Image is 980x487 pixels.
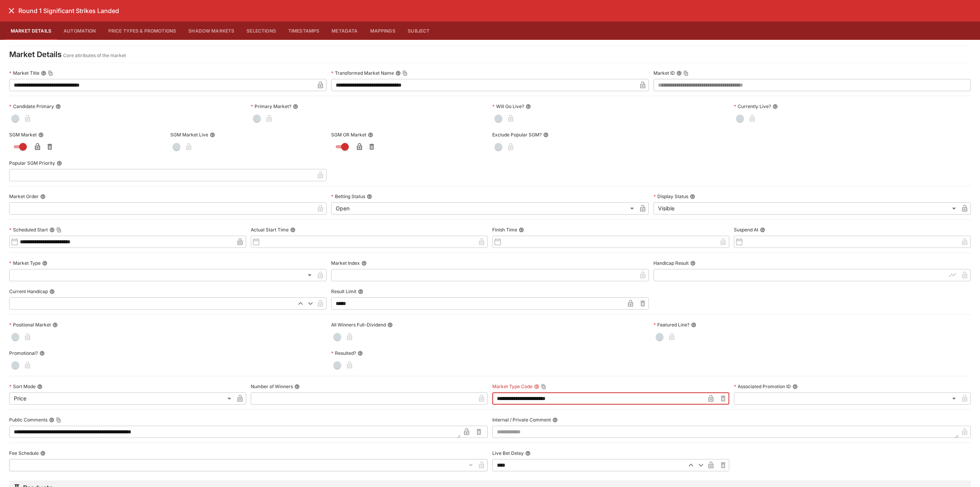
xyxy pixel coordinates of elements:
[534,384,539,389] button: Market Type CodeCopy To Clipboard
[331,202,636,215] div: Open
[525,451,531,456] button: Live Bet Delay
[402,21,436,40] button: Subject
[526,104,531,109] button: Will Go Live?
[18,7,119,15] h6: Round 1 Significant Strikes Landed
[5,4,18,18] button: close
[402,71,408,76] button: Copy To Clipboard
[40,451,46,456] button: Fee Schedule
[5,21,57,40] button: Market Details
[240,21,282,40] button: Selections
[331,193,365,200] p: Betting Status
[541,384,546,389] button: Copy To Clipboard
[691,322,696,328] button: Featured Line?
[492,450,524,456] p: Live Bet Delay
[37,384,42,389] button: Sort Mode
[52,322,58,328] button: Positional Market
[331,321,386,328] p: All Winners Full-Dividend
[653,202,959,215] div: Visible
[294,384,300,389] button: Number of Winners
[9,260,41,266] p: Market Type
[56,104,61,109] button: Candidate Primary
[361,261,367,266] button: Market Index
[543,132,549,138] button: Exclude Popular SGM?
[9,383,36,390] p: Sort Mode
[492,383,532,390] p: Market Type Code
[9,131,37,138] p: SGM Market
[653,321,689,328] p: Featured Line?
[56,227,62,233] button: Copy To Clipboard
[387,322,393,328] button: All Winners Full-Dividend
[182,21,240,40] button: Shadow Markets
[492,416,551,423] p: Internal / Private Comment
[358,289,363,294] button: Result Limit
[40,194,46,199] button: Market Order
[9,350,38,356] p: Promotional?
[290,227,296,233] button: Actual Start Time
[734,103,771,110] p: Currently Live?
[63,52,126,59] p: Core attributes of the market
[9,160,55,166] p: Popular SGM Priority
[690,261,696,266] button: Handicap Result
[251,103,291,110] p: Primary Market?
[282,21,326,40] button: Timestamps
[38,132,44,138] button: SGM Market
[653,193,688,200] p: Display Status
[325,21,364,40] button: Metadata
[492,226,517,233] p: Finish Time
[331,350,356,356] p: Resulted?
[102,21,183,40] button: Price Types & Promotions
[293,104,298,109] button: Primary Market?
[492,103,524,110] p: Will Go Live?
[492,131,542,138] p: Exclude Popular SGM?
[9,70,39,76] p: Market Title
[690,194,695,199] button: Display Status
[364,21,402,40] button: Mappings
[368,132,373,138] button: SGM OR Market
[49,289,55,294] button: Current Handicap
[683,71,689,76] button: Copy To Clipboard
[9,321,51,328] p: Positional Market
[331,131,366,138] p: SGM OR Market
[358,351,363,356] button: Resulted?
[56,417,61,423] button: Copy To Clipboard
[792,384,798,389] button: Associated Promotion ID
[734,226,758,233] p: Suspend At
[39,351,45,356] button: Promotional?
[331,70,394,76] p: Transformed Market Name
[170,131,208,138] p: SGM Market Live
[367,194,372,199] button: Betting Status
[552,417,558,423] button: Internal / Private Comment
[760,227,765,233] button: Suspend At
[9,103,54,110] p: Candidate Primary
[9,392,234,405] div: Price
[9,226,48,233] p: Scheduled Start
[653,260,689,266] p: Handicap Result
[57,161,62,166] button: Popular SGM Priority
[676,71,682,76] button: Market IDCopy To Clipboard
[9,450,39,456] p: Fee Schedule
[734,383,791,390] p: Associated Promotion ID
[210,132,215,138] button: SGM Market Live
[519,227,524,233] button: Finish Time
[41,71,46,76] button: Market TitleCopy To Clipboard
[773,104,778,109] button: Currently Live?
[653,70,675,76] p: Market ID
[57,21,102,40] button: Automation
[42,261,47,266] button: Market Type
[49,227,55,233] button: Scheduled StartCopy To Clipboard
[9,288,48,295] p: Current Handicap
[9,49,62,59] h4: Market Details
[395,71,401,76] button: Transformed Market NameCopy To Clipboard
[251,383,293,390] p: Number of Winners
[331,288,356,295] p: Result Limit
[251,226,289,233] p: Actual Start Time
[49,417,54,423] button: Public CommentsCopy To Clipboard
[9,416,47,423] p: Public Comments
[9,193,39,200] p: Market Order
[331,260,360,266] p: Market Index
[48,71,53,76] button: Copy To Clipboard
